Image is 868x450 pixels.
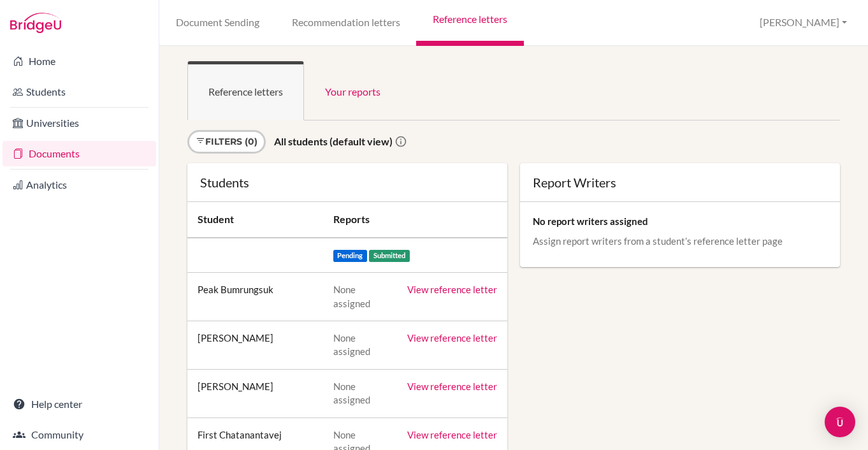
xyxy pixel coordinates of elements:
div: Report Writers [533,176,827,189]
p: Assign report writers from a student’s reference letter page [533,235,827,247]
a: Help center [3,391,156,417]
a: Filters (0) [187,130,266,154]
span: None assigned [333,381,370,405]
td: [PERSON_NAME] [187,369,323,417]
span: Pending [333,250,368,262]
span: None assigned [333,332,370,357]
a: Analytics [3,172,156,198]
span: None assigned [333,284,370,308]
a: Community [3,422,156,447]
a: Universities [3,110,156,136]
th: Reports [323,202,507,238]
a: View reference letter [407,284,497,295]
a: View reference letter [407,332,497,344]
a: Documents [3,141,156,166]
a: View reference letter [407,381,497,392]
a: Your reports [304,61,401,120]
td: Peak Bumrungsuk [187,273,323,321]
a: Students [3,79,156,105]
div: Students [200,176,495,189]
div: Open Intercom Messenger [825,407,855,437]
button: [PERSON_NAME] [754,11,853,34]
a: Home [3,48,156,74]
td: [PERSON_NAME] [187,321,323,369]
th: Student [187,202,323,238]
span: Submitted [369,250,410,262]
strong: All students (default view) [274,135,393,147]
img: Bridge-U [10,13,61,33]
a: View reference letter [407,429,497,440]
a: Reference letters [187,61,304,120]
p: No report writers assigned [533,215,827,228]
